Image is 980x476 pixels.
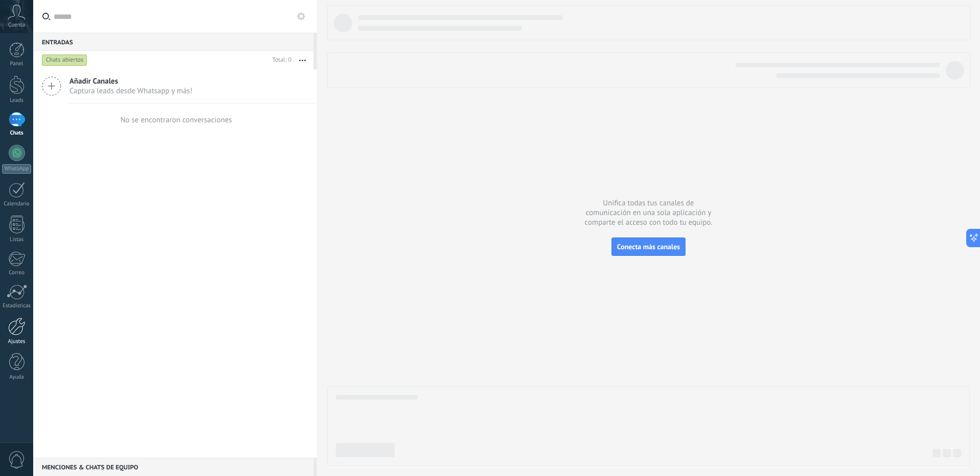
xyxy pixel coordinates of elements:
[2,61,32,67] div: Panel
[2,130,32,137] div: Chats
[2,338,32,345] div: Ajustes
[33,458,313,476] div: Menciones & Chats de equipo
[617,242,680,251] span: Conecta más canales
[69,86,192,96] span: Captura leads desde Whatsapp y más!
[120,115,232,125] div: No se encontraron conversaciones
[8,22,25,29] span: Cuenta
[2,97,32,104] div: Leads
[611,237,685,256] button: Conecta más canales
[291,51,313,69] button: Más
[2,201,32,207] div: Calendario
[69,76,192,86] span: Añadir Canales
[42,54,87,66] div: Chats abiertos
[2,303,32,309] div: Estadísticas
[2,374,32,381] div: Ayuda
[2,236,32,243] div: Listas
[33,33,313,51] div: Entradas
[268,55,291,65] div: Total: 0
[2,270,32,276] div: Correo
[2,164,31,174] div: WhatsApp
